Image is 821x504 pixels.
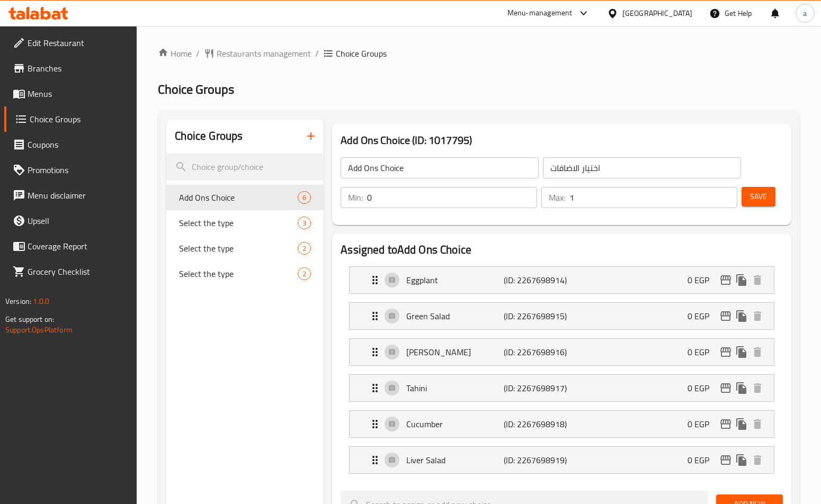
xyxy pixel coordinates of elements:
[336,47,387,60] span: Choice Groups
[5,323,73,337] a: Support.OpsPlatform
[341,298,783,334] li: Expand
[406,274,504,286] p: Eggplant
[28,138,129,151] span: Coupons
[28,87,129,100] span: Menus
[4,106,137,132] a: Choice Groups
[750,190,767,203] span: Save
[504,274,569,286] p: (ID: 2267698914)
[688,310,718,322] p: 0 EGP
[734,272,749,288] button: duplicate
[4,157,137,183] a: Promotions
[166,210,324,236] div: Select the type3
[28,265,129,278] span: Grocery Checklist
[179,242,298,255] span: Select the type
[406,454,504,466] p: Liver Salad
[166,154,324,181] input: search
[315,47,319,60] li: /
[204,47,311,60] a: Restaurants management
[688,274,718,286] p: 0 EGP
[298,218,310,228] span: 3
[4,208,137,233] a: Upsell
[718,452,734,468] button: edit
[507,7,573,20] div: Menu-management
[350,303,774,329] div: Expand
[4,30,137,56] a: Edit Restaurant
[158,47,800,60] nav: breadcrumb
[298,269,310,279] span: 2
[504,310,569,322] p: (ID: 2267698915)
[749,272,765,288] button: delete
[350,375,774,401] div: Expand
[749,308,765,324] button: delete
[28,37,129,49] span: Edit Restaurant
[179,217,298,229] span: Select the type
[28,164,129,176] span: Promotions
[4,81,137,106] a: Menus
[350,267,774,293] div: Expand
[742,187,775,206] button: Save
[341,334,783,370] li: Expand
[718,416,734,432] button: edit
[406,382,504,394] p: Tahini
[718,272,734,288] button: edit
[341,442,783,478] li: Expand
[196,47,200,60] li: /
[406,310,504,322] p: Green Salad
[734,308,749,324] button: duplicate
[622,7,692,19] div: [GEOGRAPHIC_DATA]
[406,418,504,430] p: Cucumber
[749,416,765,432] button: delete
[749,452,765,468] button: delete
[166,236,324,261] div: Select the type2
[734,344,749,360] button: duplicate
[298,193,310,203] span: 6
[158,47,192,60] a: Home
[298,267,311,280] div: Choices
[5,312,54,326] span: Get support on:
[749,344,765,360] button: delete
[406,346,504,358] p: [PERSON_NAME]
[350,339,774,365] div: Expand
[688,454,718,466] p: 0 EGP
[4,233,137,259] a: Coverage Report
[28,214,129,227] span: Upsell
[734,380,749,396] button: duplicate
[4,56,137,81] a: Branches
[4,259,137,284] a: Grocery Checklist
[298,191,311,204] div: Choices
[28,240,129,253] span: Coverage Report
[718,344,734,360] button: edit
[28,62,129,75] span: Branches
[33,294,49,308] span: 1.0.0
[341,406,783,442] li: Expand
[166,261,324,286] div: Select the type2
[504,454,569,466] p: (ID: 2267698919)
[749,380,765,396] button: delete
[175,128,243,144] h2: Choice Groups
[350,447,774,473] div: Expand
[718,380,734,396] button: edit
[4,183,137,208] a: Menu disclaimer
[28,189,129,202] span: Menu disclaimer
[734,452,749,468] button: duplicate
[348,191,363,204] p: Min:
[4,132,137,157] a: Coupons
[298,217,311,229] div: Choices
[5,294,31,308] span: Version:
[179,191,298,204] span: Add Ons Choice
[341,242,783,258] h2: Assigned to Add Ons Choice
[688,418,718,430] p: 0 EGP
[350,411,774,437] div: Expand
[341,370,783,406] li: Expand
[158,77,234,101] span: Choice Groups
[718,308,734,324] button: edit
[734,416,749,432] button: duplicate
[803,7,807,19] span: a
[298,242,311,255] div: Choices
[504,418,569,430] p: (ID: 2267698918)
[166,185,324,210] div: Add Ons Choice6
[549,191,565,204] p: Max:
[341,132,783,149] h3: Add Ons Choice (ID: 1017795)
[30,113,129,125] span: Choice Groups
[179,267,298,280] span: Select the type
